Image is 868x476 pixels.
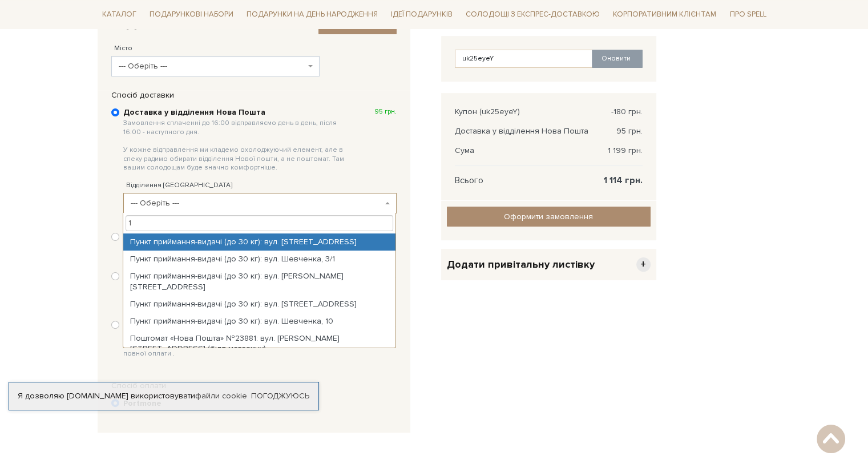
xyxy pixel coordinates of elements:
span: Замовлення сплаченні до 16:00 відправляємо день в день, після 16:00 - наступного дня. У кожне від... [123,119,351,172]
span: Додати привітальну листівку [447,258,595,271]
span: Подарунки на День народження [242,6,382,23]
li: Пункт приймання-видачі (до 30 кг): вул. Шевченка, 3/1 [123,251,395,268]
span: -180 грн. [611,107,643,117]
span: Подарункові набори [145,6,238,23]
span: --- Оберіть --- [123,193,397,213]
b: Доставка у відділення Нова Пошта [123,107,351,172]
div: Спосіб доставки [106,90,402,100]
span: --- Оберіть --- [111,56,320,76]
span: --- Оберіть --- [131,197,382,209]
div: Я дозволяю [DOMAIN_NAME] використовувати [9,391,318,401]
li: Поштомат «Нова Пошта» №23881: вул. [PERSON_NAME][STREET_ADDRESS] (біля магазину) [123,330,395,357]
li: Пункт приймання-видачі (до 30 кг): вул. [STREET_ADDRESS] [123,296,395,313]
span: 1 114 грн. [604,175,643,185]
span: 95 грн. [374,107,397,116]
a: Погоджуюсь [251,391,309,401]
span: --- Оберіть --- [119,60,305,72]
label: Відділення [GEOGRAPHIC_DATA] [126,180,232,191]
div: Спосіб оплати [106,381,402,391]
span: Оформити замовлення [504,212,593,221]
label: Місто [114,43,132,54]
li: Пункт приймання-видачі (до 30 кг): вул. Шевченка, 10 [123,313,395,330]
span: + [636,257,651,272]
span: 1 199 грн. [608,146,643,156]
span: Про Spell [725,6,770,23]
a: Корпоративним клієнтам [608,5,721,24]
span: Всього [455,175,483,185]
span: Змінити контакти [326,19,389,29]
a: файли cookie [195,391,247,401]
li: Пункт приймання-видачі (до 30 кг): вул. [STREET_ADDRESS] [123,233,395,251]
span: Сума [455,146,474,156]
span: Купон (uk25eyeY) [455,107,520,117]
span: Ідеї подарунків [386,6,457,23]
li: Пункт приймання-видачі (до 30 кг): вул. [PERSON_NAME][STREET_ADDRESS] [123,268,395,295]
a: Солодощі з експрес-доставкою [461,5,604,24]
span: 95 грн. [616,126,643,136]
input: Введіть код купона [455,50,593,68]
span: Каталог [98,6,141,23]
span: Доставка у відділення Нова Пошта [455,126,588,136]
button: Оновити [592,50,643,68]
